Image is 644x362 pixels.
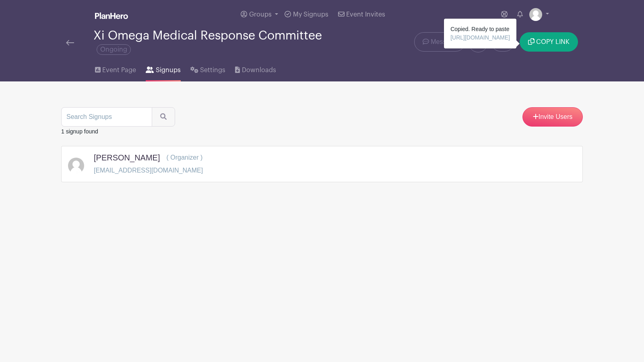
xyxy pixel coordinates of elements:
a: Downloads [235,56,276,81]
button: COPY LINK [520,32,578,52]
a: Message [414,32,465,52]
span: My Signups [293,11,328,18]
span: COPY LINK [536,39,570,45]
input: Search Signups [61,107,152,127]
span: ( Organizer ) [166,154,202,161]
small: 1 signup found [61,128,98,135]
span: Groups [249,11,272,18]
img: logo_white-6c42ec7e38ccf1d336a20a19083b03d10ae64f83f12c07503d8b9e83406b4c7d.svg [95,12,128,19]
div: Copied. Ready to paste [444,19,516,48]
span: Settings [200,65,225,75]
a: Event Page [95,56,136,81]
h5: [PERSON_NAME] [94,153,160,162]
img: default-ce2991bfa6775e67f084385cd625a349d9dcbb7a52a09fb2fda1e96e2d18dcdb.png [529,8,542,21]
img: back-arrow-29a5d9b10d5bd6ae65dc969a981735edf675c4d7a1fe02e03b50dbd4ba3cdb55.svg [66,40,74,46]
span: Event Page [102,65,136,75]
a: Invite Users [522,107,583,127]
span: Ongoing [97,44,131,55]
span: Signups [156,65,181,75]
span: [URL][DOMAIN_NAME] [450,34,510,41]
span: Event Invites [346,11,385,18]
p: [EMAIL_ADDRESS][DOMAIN_NAME] [94,166,203,175]
a: Signups [146,56,180,81]
a: Settings [190,56,225,81]
span: Message [431,37,457,47]
span: Downloads [242,65,276,75]
div: Xi Omega Medical Response Committee [93,29,354,56]
img: default-ce2991bfa6775e67f084385cd625a349d9dcbb7a52a09fb2fda1e96e2d18dcdb.png [68,158,84,174]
